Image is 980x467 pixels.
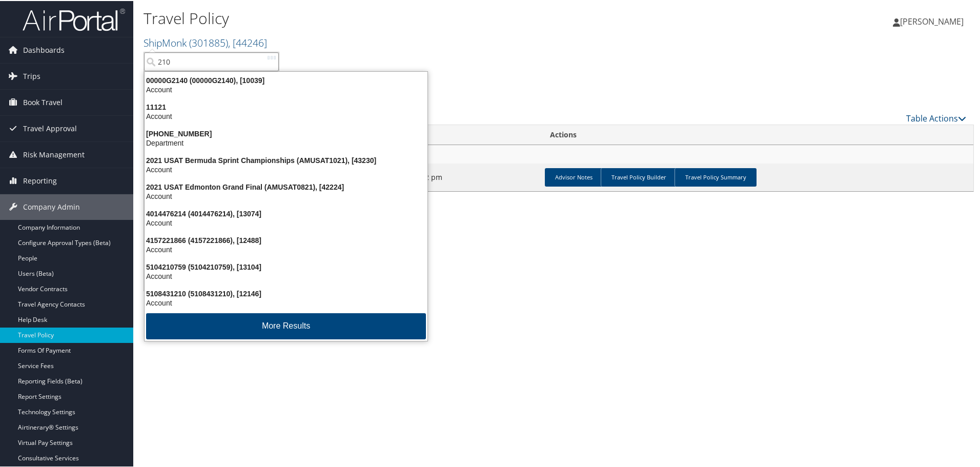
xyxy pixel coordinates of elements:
[138,137,434,147] div: Department
[138,208,434,217] div: 4014476214 (4014476214), [13074]
[144,35,267,49] a: ShipMonk
[144,51,279,70] input: Search Accounts
[138,244,434,253] div: Account
[541,124,973,144] th: Actions
[138,164,434,173] div: Account
[144,144,973,163] td: ShipMonk
[23,89,63,114] span: Book Travel
[138,217,434,227] div: Account
[138,101,434,111] div: 11121
[23,167,57,193] span: Reporting
[601,167,677,186] a: Travel Policy Builder
[893,5,974,36] a: [PERSON_NAME]
[138,288,434,297] div: 5108431210 (5108431210), [12146]
[138,181,434,191] div: 2021 USAT Edmonton Grand Final (AMUSAT0821), [42224]
[138,111,434,120] div: Account
[138,75,434,84] div: 00000G2140 (00000G2140), [10039]
[138,128,434,137] div: [PHONE_NUMBER]
[268,54,276,59] img: ajax-loader.gif
[545,167,603,186] a: Advisor Notes
[228,35,267,49] span: , [ 44246 ]
[675,167,757,186] a: Travel Policy Summary
[23,141,85,167] span: Risk Management
[906,112,966,123] a: Table Actions
[900,15,964,26] span: [PERSON_NAME]
[138,271,434,280] div: Account
[380,124,541,144] th: Modified: activate to sort column ascending
[23,63,40,88] span: Trips
[138,261,434,271] div: 5104210759 (5104210759), [13104]
[23,193,80,219] span: Company Admin
[138,191,434,200] div: Account
[23,7,125,31] img: airportal-logo.png
[146,312,426,338] button: More Results
[138,84,434,93] div: Account
[138,155,434,164] div: 2021 USAT Bermuda Sprint Championships (AMUSAT1021), [43230]
[23,36,65,62] span: Dashboards
[380,163,541,190] td: [DATE] 12:52 pm
[138,235,434,244] div: 4157221866 (4157221866), [12488]
[23,115,77,140] span: Travel Approval
[144,7,697,28] h1: Travel Policy
[189,35,228,49] span: ( 301885 )
[138,297,434,307] div: Account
